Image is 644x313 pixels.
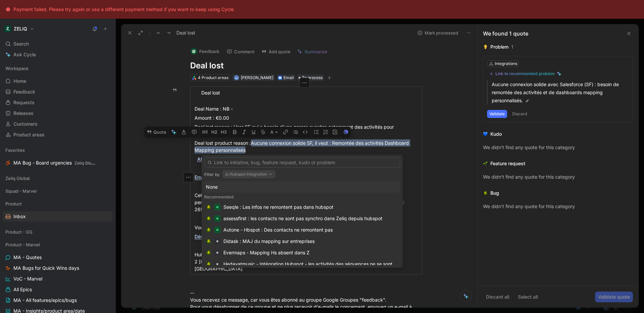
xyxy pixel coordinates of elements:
img: 🪲 [206,239,211,244]
div: None [206,183,398,191]
img: 🪲 [206,227,211,233]
img: 🪲 [206,204,211,210]
div: Evermaps - Mapping Hs absent dans Z [223,249,310,257]
div: Recommended [204,193,400,201]
div: Filter by [204,172,220,177]
div: Autone - Hbspot : Des contacts ne remontent pas [223,226,333,234]
div: Seeqle : Les infos ne remontent pas dans hubspot [223,203,333,211]
button: Hubspot Integration [222,170,275,178]
img: 🪲 [206,250,211,255]
div: assessfirst : les contacts ne sont pas synchro dans Zeliq depuis hubspot [223,214,382,223]
input: Link to initiative, bug, feature request, kudo or problem [204,158,400,168]
img: 🪲 [206,216,211,221]
img: 🪲 [206,261,211,267]
div: Hedayatmusic - Intégration Hubspot - les activités des séquences ne se sont pas synchronisé sur h... [223,260,398,268]
div: Didask : MAJ du mapping sur entreprises [223,237,315,245]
